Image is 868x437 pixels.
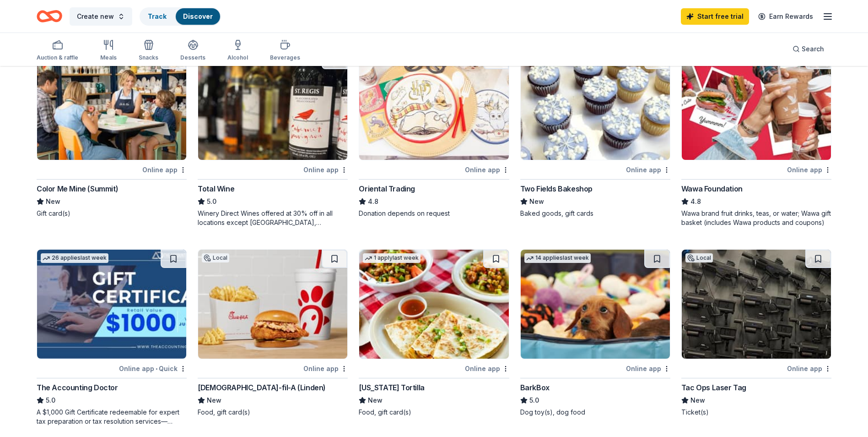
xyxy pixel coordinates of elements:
[70,7,132,26] button: Create new
[198,183,234,194] div: Total Wine
[119,363,187,374] div: Online app Quick
[100,36,117,66] button: Meals
[37,51,186,160] img: Image for Color Me Mine (Summit)
[270,36,300,66] button: Beverages
[359,250,508,359] img: Image for California Tortilla
[529,395,539,406] span: 5.0
[465,164,509,175] div: Online app
[37,408,187,426] div: A $1,000 Gift Certificate redeemable for expert tax preparation or tax resolution services—recipi...
[139,54,158,61] div: Snacks
[521,51,670,160] img: Image for Two Fields Bakeshop
[520,183,593,194] div: Two Fields Bakeshop
[681,209,831,227] div: Wawa brand fruit drinks, teas, or water; Wawa gift basket (includes Wawa products and coupons)
[140,7,221,26] button: TrackDiscover
[100,54,117,61] div: Meals
[198,408,348,417] div: Food, gift card(s)
[270,54,300,61] div: Beverages
[690,395,705,406] span: New
[37,36,78,66] button: Auction & raffle
[37,50,187,218] a: Image for Color Me Mine (Summit)LocalOnline appColor Me Mine (Summit)NewGift card(s)
[682,51,831,160] img: Image for Wawa Foundation
[207,395,221,406] span: New
[303,363,348,374] div: Online app
[180,54,205,61] div: Desserts
[202,253,229,262] div: Local
[359,249,509,417] a: Image for California Tortilla1 applylast weekOnline app[US_STATE] TortillaNewFood, gift card(s)
[46,196,60,207] span: New
[41,253,108,263] div: 26 applies last week
[681,50,831,227] a: Image for Wawa Foundation4 applieslast weekOnline appWawa Foundation4.8Wawa brand fruit drinks, t...
[142,164,187,175] div: Online app
[37,183,118,194] div: Color Me Mine (Summit)
[753,8,819,25] a: Earn Rewards
[359,183,415,194] div: Oriental Trading
[37,54,78,61] div: Auction & raffle
[363,253,421,263] div: 1 apply last week
[183,12,213,20] a: Discover
[37,249,187,426] a: Image for The Accounting Doctor26 applieslast weekOnline app•QuickThe Accounting Doctor5.0A $1,00...
[802,44,824,55] span: Search
[681,8,749,25] a: Start free trial
[681,382,746,393] div: Tac Ops Laser Tag
[521,250,670,359] img: Image for BarkBox
[690,196,701,207] span: 4.8
[148,12,167,20] a: Track
[520,249,670,417] a: Image for BarkBox14 applieslast weekOnline appBarkBox5.0Dog toy(s), dog food
[198,249,348,417] a: Image for Chick-fil-A (Linden)LocalOnline app[DEMOGRAPHIC_DATA]-fil-A (Linden)NewFood, gift card(s)
[77,11,114,22] span: Create new
[359,408,509,417] div: Food, gift card(s)
[520,382,550,393] div: BarkBox
[198,250,347,359] img: Image for Chick-fil-A (Linden)
[681,408,831,417] div: Ticket(s)
[785,40,831,58] button: Search
[37,250,186,359] img: Image for The Accounting Doctor
[227,54,248,61] div: Alcohol
[37,209,187,218] div: Gift card(s)
[626,164,670,175] div: Online app
[359,50,509,218] a: Image for Oriental Trading12 applieslast weekOnline appOriental Trading4.8Donation depends on req...
[681,183,743,194] div: Wawa Foundation
[198,50,348,227] a: Image for Total Wine7 applieslast weekOnline appTotal Wine5.0Winery Direct Wines offered at 30% o...
[303,164,348,175] div: Online app
[682,250,831,359] img: Image for Tac Ops Laser Tag
[180,36,205,66] button: Desserts
[46,395,55,406] span: 5.0
[359,51,508,160] img: Image for Oriental Trading
[359,382,424,393] div: [US_STATE] Tortilla
[465,363,509,374] div: Online app
[139,36,158,66] button: Snacks
[368,196,378,207] span: 4.8
[685,253,713,262] div: Local
[520,408,670,417] div: Dog toy(s), dog food
[198,51,347,160] img: Image for Total Wine
[524,253,591,263] div: 14 applies last week
[681,249,831,417] a: Image for Tac Ops Laser TagLocalOnline appTac Ops Laser TagNewTicket(s)
[520,50,670,218] a: Image for Two Fields BakeshopLocalOnline appTwo Fields BakeshopNewBaked goods, gift cards
[227,36,248,66] button: Alcohol
[787,363,831,374] div: Online app
[359,209,509,218] div: Donation depends on request
[626,363,670,374] div: Online app
[198,209,348,227] div: Winery Direct Wines offered at 30% off in all locations except [GEOGRAPHIC_DATA], [GEOGRAPHIC_DAT...
[787,164,831,175] div: Online app
[368,395,383,406] span: New
[37,382,118,393] div: The Accounting Doctor
[198,382,326,393] div: [DEMOGRAPHIC_DATA]-fil-A (Linden)
[529,196,544,207] span: New
[520,209,670,218] div: Baked goods, gift cards
[156,365,157,372] span: •
[207,196,216,207] span: 5.0
[37,5,62,27] a: Home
